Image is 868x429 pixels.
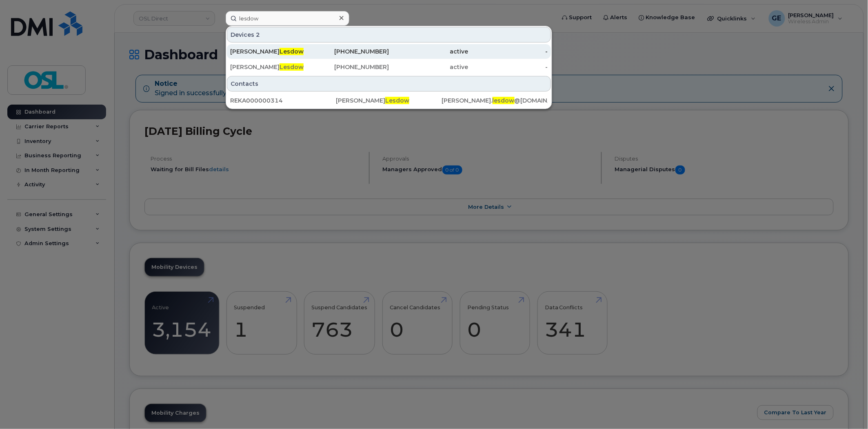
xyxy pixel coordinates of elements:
[389,47,468,56] div: active
[493,97,515,104] span: lesdow
[230,47,310,56] div: [PERSON_NAME]
[230,63,310,71] div: [PERSON_NAME]
[230,96,336,105] div: REKA000000314
[310,63,389,71] div: [PHONE_NUMBER]
[468,47,548,56] div: -
[227,93,551,108] a: REKA000000314[PERSON_NAME]Lesdow[PERSON_NAME].lesdow@[DOMAIN_NAME]
[442,96,548,105] div: [PERSON_NAME]. @[DOMAIN_NAME]
[280,48,304,55] span: Lesdow
[336,96,442,105] div: [PERSON_NAME]
[280,63,304,71] span: Lesdow
[227,27,551,42] div: Devices
[227,44,551,59] a: [PERSON_NAME]Lesdow[PHONE_NUMBER]active-
[468,63,548,71] div: -
[227,76,551,92] div: Contacts
[385,97,409,104] span: Lesdow
[256,31,260,39] span: 2
[310,47,389,56] div: [PHONE_NUMBER]
[227,60,551,74] a: [PERSON_NAME]Lesdow[PHONE_NUMBER]active-
[389,63,468,71] div: active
